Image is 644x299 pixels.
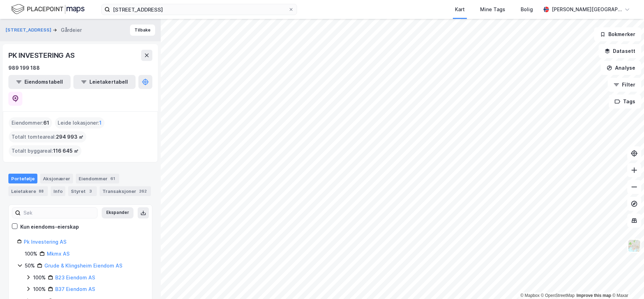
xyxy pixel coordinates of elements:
a: Pk Investering AS [24,239,66,245]
div: Transaksjoner [100,186,151,196]
a: B23 Eiendom AS [55,274,95,280]
button: Analyse [601,61,641,75]
div: 989 199 188 [8,64,40,72]
div: 100% [25,250,37,258]
input: Søk på adresse, matrikkel, gårdeiere, leietakere eller personer [110,4,288,15]
iframe: Chat Widget [609,265,644,299]
div: Gårdeier [61,26,82,34]
div: Portefølje [8,174,37,183]
div: Totalt byggareal : [9,145,81,157]
div: 100% [33,273,46,282]
span: 294 993 ㎡ [56,133,84,141]
button: Bokmerker [594,27,641,41]
div: Styret [68,186,97,196]
a: Mkmx AS [47,251,70,257]
div: Kart [455,5,465,14]
div: Kontrollprogram for chat [609,265,644,299]
a: Grude & Klingsheim Eiendom AS [44,263,122,269]
div: 88 [37,188,45,195]
span: 1 [99,119,102,127]
button: Tilbake [130,25,155,36]
a: Mapbox [520,293,540,298]
button: Leietakertabell [73,75,136,89]
input: Søk [21,208,97,218]
span: 61 [43,119,49,127]
a: Improve this map [577,293,611,298]
div: PK INVESTERING AS [8,50,76,61]
img: Z [628,239,641,252]
div: Leide lokasjoner : [55,117,104,128]
div: Info [51,186,65,196]
a: B37 Eiendom AS [55,286,95,292]
img: logo.f888ab2527a4732fd821a326f86c7f29.svg [11,3,85,15]
a: OpenStreetMap [541,293,575,298]
div: 50% [25,262,35,270]
button: Eiendomstabell [8,75,71,89]
div: Kun eiendoms-eierskap [20,223,79,231]
button: Filter [608,78,641,92]
button: Datasett [599,44,641,58]
div: 100% [33,285,46,293]
div: Eiendommer [76,174,119,183]
div: 3 [87,188,94,195]
div: Eiendommer : [9,117,52,128]
div: Aksjonærer [40,174,73,183]
button: Tags [609,95,641,109]
span: 116 645 ㎡ [53,147,79,155]
button: Ekspander [102,207,133,218]
div: Leietakere [8,186,48,196]
div: 262 [138,188,148,195]
button: [STREET_ADDRESS] [6,27,53,34]
div: Mine Tags [480,5,505,14]
div: Totalt tomteareal : [9,131,86,142]
div: [PERSON_NAME][GEOGRAPHIC_DATA] [552,5,622,14]
div: 61 [109,175,116,182]
div: Bolig [521,5,533,14]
